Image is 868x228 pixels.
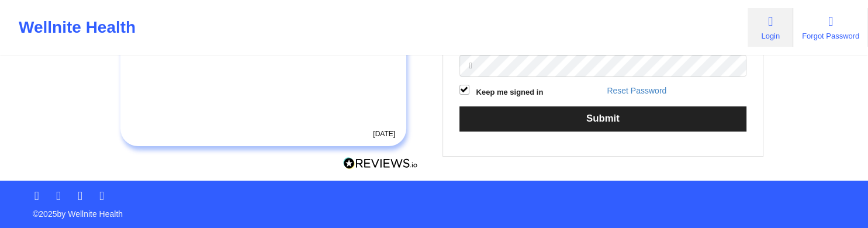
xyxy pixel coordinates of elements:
[25,200,843,220] p: © 2025 by Wellnite Health
[459,106,747,132] button: Submit
[343,157,418,170] img: Reviews.io Logo
[607,86,666,95] a: Reset Password
[343,157,418,172] a: Reviews.io Logo
[748,8,793,47] a: Login
[476,87,544,98] label: Keep me signed in
[373,130,395,138] time: [DATE]
[793,8,868,47] a: Forgot Password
